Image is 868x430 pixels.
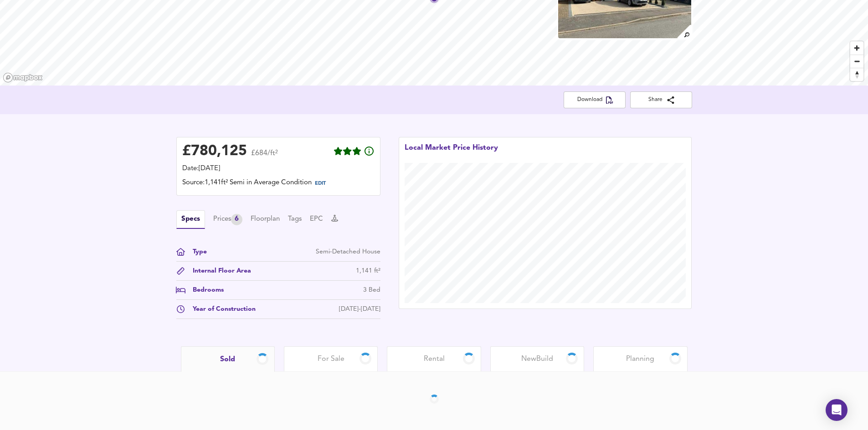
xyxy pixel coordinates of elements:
[315,181,326,186] span: EDIT
[182,145,247,158] div: £ 780,125
[182,178,375,190] div: Source: 1,141ft² Semi in Average Condition
[626,354,654,364] span: Planning
[676,24,692,40] img: search
[363,285,380,295] div: 3 Bed
[850,68,863,81] button: Reset bearing to north
[213,214,242,225] button: Prices6
[356,266,380,276] div: 1,141 ft²
[185,285,224,295] div: Bedrooms
[826,399,847,421] div: Open Intercom Messenger
[424,354,445,364] span: Rental
[316,247,380,257] div: Semi-Detached House
[185,266,251,276] div: Internal Floor Area
[850,55,863,68] span: Zoom out
[571,95,618,105] span: Download
[220,354,235,364] span: Sold
[213,214,242,225] div: Prices
[185,304,256,314] div: Year of Construction
[3,72,43,83] a: Mapbox homepage
[630,91,692,108] button: Share
[176,210,205,229] button: Specs
[850,41,863,55] button: Zoom in
[182,164,375,174] div: Date: [DATE]
[251,214,280,224] button: Floorplan
[185,247,207,257] div: Type
[318,354,344,364] span: For Sale
[339,304,380,314] div: [DATE]-[DATE]
[405,143,498,163] div: Local Market Price History
[521,354,553,364] span: New Build
[564,91,626,108] button: Download
[310,214,323,224] button: EPC
[288,214,302,224] button: Tags
[850,55,863,68] button: Zoom out
[637,95,685,105] span: Share
[231,214,242,225] div: 6
[251,150,278,163] span: £684/ft²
